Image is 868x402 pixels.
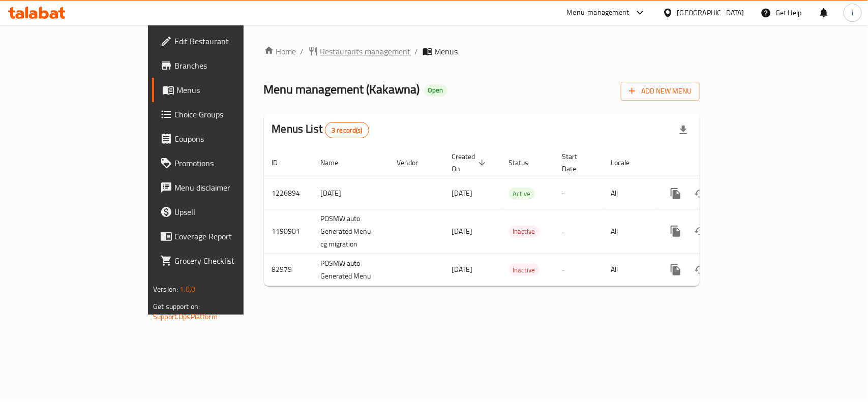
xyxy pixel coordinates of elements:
[677,7,744,18] div: [GEOGRAPHIC_DATA]
[664,258,688,282] button: more
[152,200,293,224] a: Upsell
[321,157,352,169] span: Name
[264,78,420,101] span: Menu management ( Kakawna )
[397,157,432,169] span: Vendor
[325,122,369,138] div: Total records count
[424,86,447,95] span: Open
[153,310,218,323] a: Support.OpsPlatform
[452,225,473,238] span: [DATE]
[152,175,293,200] a: Menu disclaimer
[509,226,540,237] span: Inactive
[264,45,700,57] nav: breadcrumb
[664,219,688,243] button: more
[554,178,603,209] td: -
[509,264,540,276] span: Inactive
[174,35,285,47] span: Edit Restaurant
[313,209,389,254] td: POSMW auto Generated Menu-cg migration
[655,147,769,178] th: Actions
[415,45,418,57] li: /
[174,59,285,72] span: Branches
[509,157,542,169] span: Status
[688,181,712,206] button: Change Status
[435,45,458,57] span: Menus
[264,147,769,286] table: enhanced table
[174,108,285,120] span: Choice Groups
[424,84,447,97] div: Open
[301,45,304,57] li: /
[313,254,389,286] td: POSMW auto Generated Menu
[174,181,285,194] span: Menu disclaimer
[152,29,293,53] a: Edit Restaurant
[452,263,473,276] span: [DATE]
[452,187,473,200] span: [DATE]
[509,188,535,200] span: Active
[621,82,700,101] button: Add New Menu
[611,157,643,169] span: Locale
[152,249,293,273] a: Grocery Checklist
[174,157,285,169] span: Promotions
[174,230,285,242] span: Coverage Report
[603,178,655,209] td: All
[671,118,696,142] div: Export file
[152,127,293,151] a: Coupons
[554,254,603,286] td: -
[174,133,285,145] span: Coupons
[174,255,285,267] span: Grocery Checklist
[688,219,712,243] button: Change Status
[320,45,411,57] span: Restaurants management
[688,258,712,282] button: Change Status
[152,224,293,249] a: Coverage Report
[152,78,293,102] a: Menus
[153,300,200,313] span: Get support on:
[325,126,369,135] span: 3 record(s)
[452,150,489,175] span: Created On
[313,178,389,209] td: [DATE]
[272,157,291,169] span: ID
[567,7,630,19] div: Menu-management
[603,209,655,254] td: All
[603,254,655,286] td: All
[152,102,293,127] a: Choice Groups
[554,209,603,254] td: -
[179,283,195,296] span: 1.0.0
[174,206,285,218] span: Upsell
[308,45,411,57] a: Restaurants management
[152,151,293,175] a: Promotions
[629,85,692,98] span: Add New Menu
[153,283,178,296] span: Version:
[272,121,369,138] h2: Menus List
[562,150,591,175] span: Start Date
[664,181,688,206] button: more
[852,7,853,18] span: i
[176,84,285,96] span: Menus
[152,53,293,78] a: Branches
